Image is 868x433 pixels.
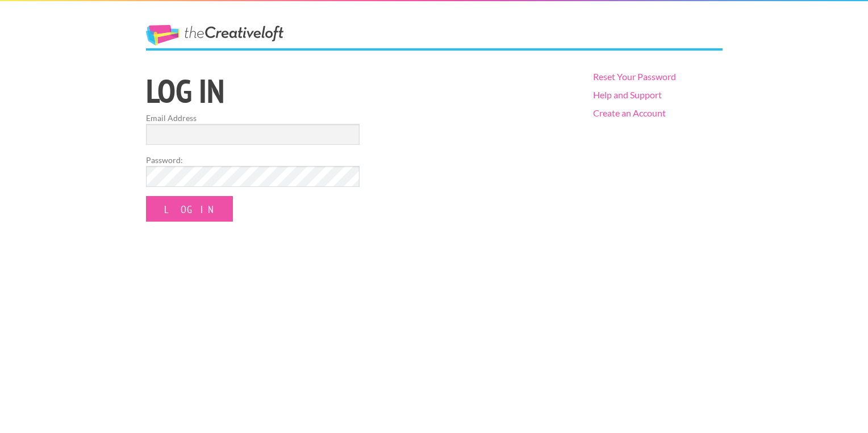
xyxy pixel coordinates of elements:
a: The Creative Loft [146,25,283,45]
h1: Log in [146,74,574,107]
a: Help and Support [593,89,662,100]
input: Log In [146,196,233,222]
a: Create an Account [593,107,666,118]
a: Reset Your Password [593,71,676,82]
label: Email Address [146,112,360,124]
label: Password: [146,154,360,166]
